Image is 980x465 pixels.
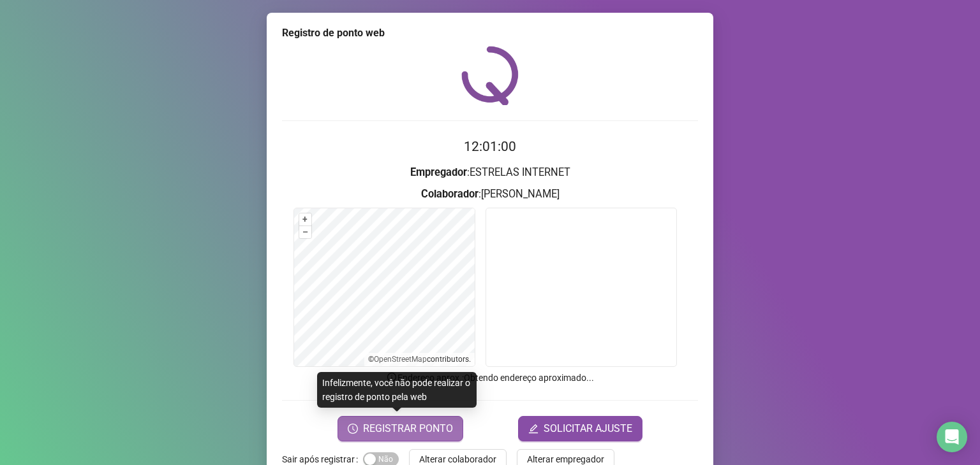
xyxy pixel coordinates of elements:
div: Infelizmente, você não pode realizar o registro de ponto pela web [317,372,477,408]
strong: Empregador [410,166,467,178]
span: clock-circle [348,424,358,434]
div: Registro de ponto web [282,25,698,41]
h3: : [PERSON_NAME] [282,186,698,203]
li: © contributors. [368,355,471,364]
span: edit [528,424,538,434]
span: SOLICITAR AJUSTE [544,421,632,436]
p: Endereço aprox. : Obtendo endereço aproximado... [282,371,698,385]
button: + [299,213,311,225]
img: QRPoint [461,46,519,105]
a: OpenStreetMap [374,355,427,364]
span: REGISTRAR PONTO [363,421,453,436]
button: – [299,226,311,238]
button: editSOLICITAR AJUSTE [518,416,642,441]
h3: : ESTRELAS INTERNET [282,164,698,181]
button: REGISTRAR PONTO [338,416,463,441]
div: Open Intercom Messenger [937,422,967,452]
strong: Colaborador [421,188,479,200]
time: 12:01:00 [464,139,516,154]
